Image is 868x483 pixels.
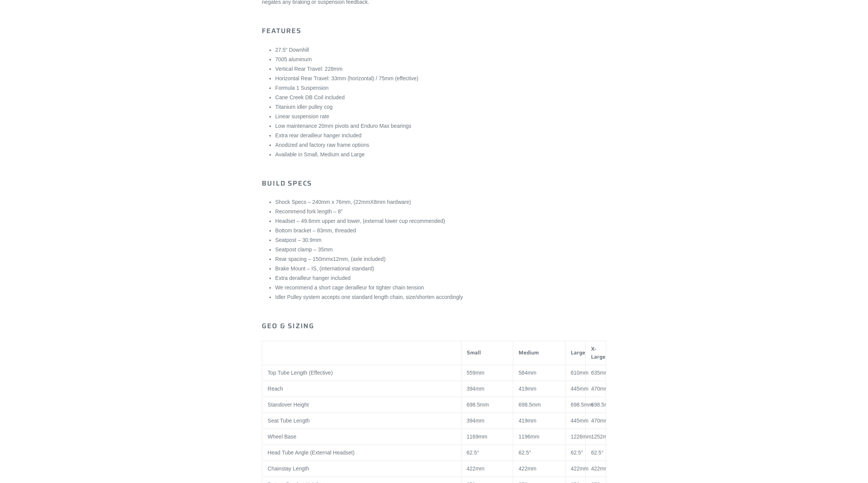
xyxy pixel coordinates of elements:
td: Top Tube Length (Effective) [262,365,461,381]
li: Seatpost – 30.9mm [275,236,606,244]
td: 422mm [513,461,565,477]
li: Bottom bracket – 83mm, threaded [275,227,606,235]
h2: Features [262,27,606,35]
li: Extra rear derailleur hanger included [275,132,606,140]
h2: Geo & Sizing [262,322,606,330]
th: Large [565,341,586,365]
td: 1169mm [461,429,513,445]
li: Anodized and factory raw frame options [275,141,606,149]
li: Low maintenance 20mm pivots and Enduro Max bearings [275,122,606,130]
li: Rear spacing – 150mmx12mm, (axle included) [275,255,606,263]
td: Head Tube Angle (External Headset) [262,445,461,461]
td: 62.5° [565,445,586,461]
li: 27.5” Downhill [275,46,606,54]
td: 584mm [513,365,565,381]
td: 698.5mm [586,397,606,413]
td: 698.5mm [461,397,513,413]
th: Small [461,341,513,365]
li: Formula 1 Suspension [275,84,606,92]
li: 7005 aluminum [275,56,606,64]
td: 559mm [461,365,513,381]
li: Shock Specs – 240mm x 76mm, (22mmX8mm hardware) [275,198,606,206]
li: Brake Mount – IS, (international standard) [275,265,606,273]
li: Recommend fork length – 8” [275,208,606,216]
li: We recommend a short cage derailleur for tighter chain tension [275,284,606,292]
li: Vertical Rear Travel: 228mm [275,65,606,73]
td: 419mm [513,381,565,397]
td: Reach [262,381,461,397]
td: Chainstay Length [262,461,461,477]
li: Available in Small, Medium and Large [275,151,606,159]
h2: Build Specs [262,180,606,188]
td: 610mm [565,365,586,381]
span: ° [601,450,604,456]
td: 445mm [565,381,586,397]
td: Wheel Base [262,429,461,445]
td: 62.5° [461,445,513,461]
td: 394mm [461,413,513,429]
td: Standover Height [262,397,461,413]
td: 635mm [586,365,606,381]
li: Linear suspension rate [275,113,606,121]
td: 419mm [513,413,565,429]
td: 1252mm [586,429,606,445]
th: Medium [513,341,565,365]
td: 1196mm [513,429,565,445]
td: 422mm [565,461,586,477]
td: 470mm [586,381,606,397]
td: 394mm [461,381,513,397]
td: 422mm [461,461,513,477]
li: Seatpost clamp – 35mm [275,246,606,254]
td: 422mm [586,461,606,477]
li: Titanium idler pulley cog [275,103,606,111]
td: 698.5mm [513,397,565,413]
td: 470mm [586,413,606,429]
li: Headset – 49.6mm upper and lower, (external lower cup recommended) [275,217,606,225]
td: Seat Tube Length [262,413,461,429]
td: 62.5° [513,445,565,461]
td: 698.5mm [565,397,586,413]
li: Extra derailleur hanger included [275,274,606,282]
th: X-Large [586,341,606,365]
td: 445mm [565,413,586,429]
td: 1226mm [565,429,586,445]
li: Cane Creek DB Coil included [275,94,606,102]
li: Horizontal Rear Travel: 33mm (horizontal) / 75mm (effective) [275,75,606,83]
li: Idler Pulley system accepts one standard length chain, size/shorten accordingly [275,293,606,301]
td: 62.5 [586,445,606,461]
